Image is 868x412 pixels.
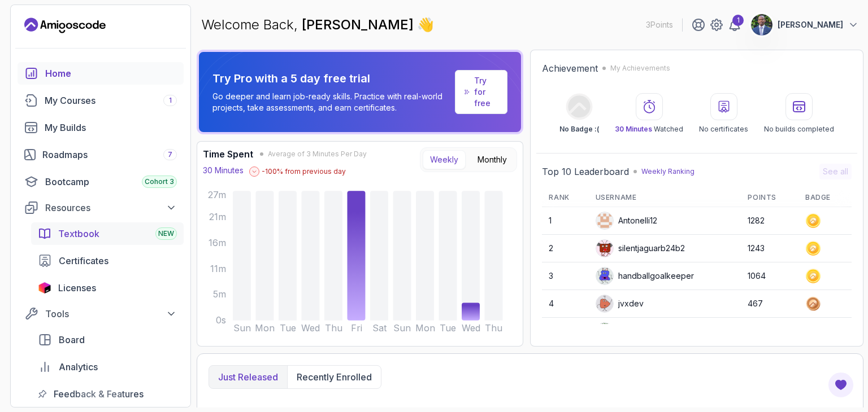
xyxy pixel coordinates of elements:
[45,121,177,134] div: My Builds
[741,318,798,345] td: 304
[59,254,108,268] span: Certificates
[778,19,843,30] p: [PERSON_NAME]
[208,190,226,200] tspan: 27m
[615,125,652,133] span: 30 Minutes
[212,71,450,86] p: Try Pro with a 5 day free trial
[31,328,184,351] a: board
[542,262,588,290] td: 3
[542,318,588,345] td: 5
[18,198,184,218] button: Resources
[741,290,798,318] td: 467
[417,16,435,34] span: 👋
[58,281,96,295] span: Licenses
[31,277,184,299] a: licenses
[589,189,741,207] th: Username
[741,262,798,290] td: 1064
[596,240,613,257] img: default monster avatar
[351,323,362,334] tspan: Fri
[819,164,852,179] button: See all
[596,323,613,340] img: default monster avatar
[210,264,226,274] tspan: 11m
[54,387,144,401] span: Feedback & Features
[18,116,184,139] a: builds
[559,125,599,134] p: No Badge :(
[212,91,450,113] p: Go deeper and learn job-ready skills. Practice with real-world projects, take assessments, and ea...
[45,201,177,214] div: Resources
[268,150,367,159] span: Average of 3 Minutes Per Day
[610,64,670,73] p: My Achievements
[203,147,253,161] h3: Time Spent
[18,89,184,112] a: courses
[24,16,106,34] a: Landing page
[827,371,854,398] button: Open Feedback Button
[728,18,741,32] a: 1
[209,212,226,222] tspan: 21m
[699,125,748,134] p: No certificates
[287,366,381,388] button: Recently enrolled
[216,315,226,326] tspan: 0s
[596,239,685,257] div: silentjaguarb24b2
[646,19,673,30] p: 3 Points
[31,249,184,272] a: certificates
[798,189,852,207] th: Badge
[542,165,629,178] h2: Top 10 Leaderboard
[209,366,287,388] button: Just released
[751,14,772,36] img: user profile image
[596,267,694,285] div: handballgoalkeeper
[615,125,683,134] p: Watched
[38,282,51,293] img: jetbrains icon
[218,370,278,384] p: Just released
[542,189,588,207] th: Rank
[485,323,503,334] tspan: Thu
[59,360,98,374] span: Analytics
[542,62,598,75] h2: Achievement
[213,290,226,300] tspan: 5m
[201,16,434,34] p: Welcome Back,
[58,227,99,240] span: Textbook
[542,207,588,235] td: 1
[145,177,174,186] span: Cohort 3
[596,268,613,284] img: default monster avatar
[18,170,184,193] a: bootcamp
[168,150,172,159] span: 7
[31,222,184,245] a: textbook
[203,165,244,176] p: 30 Minutes
[462,323,480,334] tspan: Wed
[18,143,184,166] a: roadmaps
[440,323,457,334] tspan: Tue
[741,189,798,207] th: Points
[596,322,659,340] div: kzanxavier
[741,207,798,235] td: 1282
[372,323,387,334] tspan: Sat
[741,235,798,262] td: 1243
[474,75,498,109] a: Try for free
[423,150,466,169] button: Weekly
[169,96,172,105] span: 1
[59,333,85,347] span: Board
[158,229,174,238] span: NEW
[209,238,226,248] tspan: 16m
[301,323,320,334] tspan: Wed
[42,148,177,161] div: Roadmaps
[596,295,644,313] div: jvxdev
[262,167,346,176] p: -100 % from previous day
[750,14,859,36] button: user profile image[PERSON_NAME]
[18,62,184,85] a: home
[255,323,275,334] tspan: Mon
[732,15,744,26] div: 1
[542,290,588,318] td: 4
[31,383,184,405] a: feedback
[542,235,588,262] td: 2
[45,94,177,107] div: My Courses
[641,167,695,176] p: Weekly Ranking
[596,295,613,312] img: default monster avatar
[415,323,435,334] tspan: Mon
[297,370,372,384] p: Recently enrolled
[18,304,184,324] button: Tools
[45,67,177,80] div: Home
[470,150,514,169] button: Monthly
[393,323,411,334] tspan: Sun
[233,323,251,334] tspan: Sun
[45,307,177,321] div: Tools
